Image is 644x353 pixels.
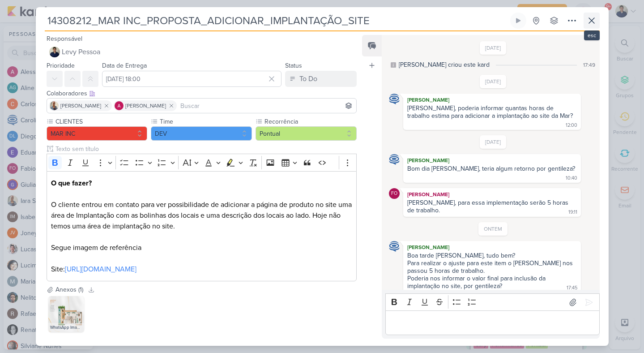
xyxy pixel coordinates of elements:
div: 12:00 [566,122,577,129]
span: [PERSON_NAME] [125,102,166,110]
label: Prioridade [47,62,75,69]
div: [PERSON_NAME], para essa implementação serão 5 horas de trabalho. [407,199,570,214]
div: [PERSON_NAME] [405,243,579,252]
div: 19:11 [568,209,577,216]
input: Select a date [102,71,282,87]
p: O cliente entrou em contato para ver possibilidade de adicionar a página de produto no site uma á... [51,178,352,275]
img: Caroline Traven De Andrade [389,94,400,104]
label: Data de Entrega [102,62,147,69]
label: Time [159,117,252,126]
p: FO [391,191,397,196]
div: [PERSON_NAME], poderia informar quantas horas de trabalho estima para adicionar a implantação ao ... [407,104,573,120]
div: esc [584,30,600,40]
div: Para realizar o ajuste para este item o [PERSON_NAME] nos passou 5 horas de trabalho. [407,259,576,275]
div: [PERSON_NAME] [405,190,579,199]
div: [PERSON_NAME] [405,156,579,165]
div: 17:45 [567,284,577,292]
img: Levy Pessoa [49,47,60,57]
button: Levy Pessoa [47,44,357,60]
img: Iara Santos [50,101,59,110]
img: Caroline Traven De Andrade [389,241,400,252]
img: Alessandra Gomes [115,101,124,110]
div: To Do [299,73,317,84]
strong: O que fazer? [51,179,92,188]
button: DEV [151,126,252,141]
div: Bom dia [PERSON_NAME], teria algum retorno por gentileza? [407,165,575,172]
input: Texto sem título [54,144,357,154]
img: tFbYGA8bnzTV5TVNNrYHpYSPUEgNVtRi3lZG82G8.jpg [48,296,84,332]
div: Editor editing area: main [47,171,357,282]
input: Kard Sem Título [45,13,508,29]
div: Boa tarde [PERSON_NAME], tudo bem? [407,252,576,259]
div: [PERSON_NAME] [405,95,579,104]
button: MAR INC [47,126,148,141]
div: [PERSON_NAME] criou este kard [399,60,490,69]
img: Caroline Traven De Andrade [389,154,400,165]
div: Editor toolbar [47,154,357,171]
div: 17:49 [583,61,595,69]
span: [PERSON_NAME] [60,102,101,110]
a: [URL][DOMAIN_NAME] [65,265,136,274]
label: Responsável [47,35,82,43]
label: Recorrência [264,117,357,126]
div: Editor editing area: main [385,310,599,335]
div: Anexos (1) [55,285,83,294]
div: 10:40 [566,175,577,182]
div: Editor toolbar [385,293,599,311]
div: Poderia nos informar o valor final para inclusão da implantação no site, por gentileza? [407,275,547,290]
label: CLIENTES [55,117,148,126]
div: Colaboradores [47,89,357,98]
span: Levy Pessoa [62,47,100,57]
input: Buscar [179,100,355,111]
div: WhatsApp Image [DATE] 12.07.12.jpeg [48,323,84,332]
label: Status [285,62,302,69]
div: Ligar relógio [515,17,522,24]
button: Pontual [256,126,357,141]
div: Fabio Oliveira [389,188,400,199]
button: To Do [285,71,357,87]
